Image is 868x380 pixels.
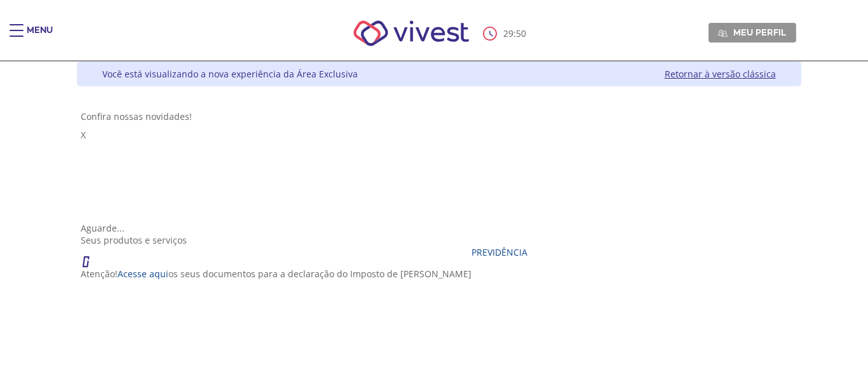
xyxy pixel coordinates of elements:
span: Meu perfil [733,27,786,38]
p: Atenção! os seus documentos para a declaração do Imposto de [PERSON_NAME] [81,268,471,280]
a: Previdência [471,246,527,258]
div: Aguarde... [81,222,797,234]
div: Você está visualizando a nova experiência da Área Exclusiva [102,68,358,80]
span: 50 [516,27,526,39]
a: Acesse aqui [118,268,168,280]
div: : [483,27,529,41]
img: Meu perfil [718,29,728,38]
a: Meu perfil [709,23,796,42]
div: Menu [27,24,53,49]
span: X [81,129,86,141]
span: 29 [503,27,513,39]
img: Vivest [339,6,484,60]
a: Retornar à versão clássica [665,68,776,80]
div: Seus produtos e serviços [81,234,797,246]
img: ico_atencao.png [81,246,102,268]
div: Confira nossas novidades! [81,110,797,122]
